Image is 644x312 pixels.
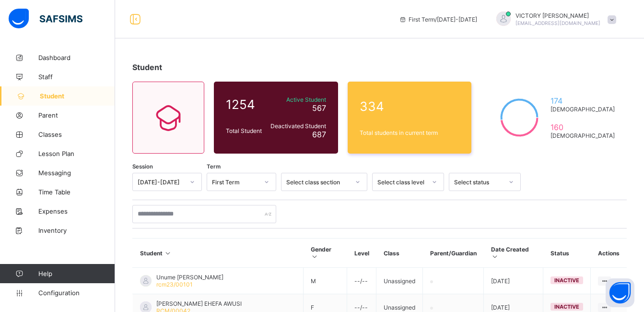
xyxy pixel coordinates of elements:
span: Student [40,92,115,100]
span: Dashboard [38,54,115,61]
span: inactive [554,303,579,310]
span: Active Student [269,96,326,103]
div: Select class section [286,179,350,186]
span: inactive [554,277,579,284]
span: Deactivated Student [269,122,326,130]
td: [DATE] [484,268,543,294]
span: [DEMOGRAPHIC_DATA] [550,106,615,113]
th: Parent/Guardian [423,239,484,268]
span: Time Table [38,188,115,196]
th: Level [347,239,376,268]
th: Actions [591,239,627,268]
span: Classes [38,131,115,138]
th: Class [376,239,423,268]
th: Status [543,239,591,268]
th: Gender [304,239,347,268]
td: M [304,268,347,294]
span: 334 [360,99,460,114]
span: Parent [38,111,115,119]
span: 567 [312,103,326,113]
i: Sort in Ascending Order [164,250,172,257]
span: Session [132,163,153,170]
span: 160 [550,122,615,132]
span: rcm23/00101 [156,281,193,288]
div: Select class level [377,179,426,186]
div: VICTORYEMMANUEL [487,12,621,27]
span: VICTORY [PERSON_NAME] [515,12,600,19]
button: Open asap [606,278,634,307]
span: [DEMOGRAPHIC_DATA] [550,132,615,139]
span: Term [207,163,221,170]
span: Help [38,270,115,277]
span: Student [132,62,162,72]
span: Expenses [38,207,115,215]
span: 174 [550,96,615,106]
td: --/-- [347,268,376,294]
span: Lesson Plan [38,150,115,157]
span: Staff [38,73,115,81]
th: Student [133,239,304,268]
div: Select status [454,179,503,186]
div: First Term [212,179,258,186]
img: safsims [9,9,82,29]
span: 687 [312,130,326,139]
div: Total Student [223,125,267,137]
span: Inventory [38,227,115,234]
i: Sort in Ascending Order [311,253,319,260]
span: [PERSON_NAME] EHEFA AWUSI [156,300,242,307]
span: Total students in current term [360,129,460,136]
span: [EMAIL_ADDRESS][DOMAIN_NAME] [515,20,600,26]
span: Unume [PERSON_NAME] [156,274,223,281]
span: Messaging [38,169,115,177]
td: Unassigned [376,268,423,294]
th: Date Created [484,239,543,268]
span: Configuration [38,289,115,297]
i: Sort in Ascending Order [491,253,499,260]
span: session/term information [399,16,477,23]
div: [DATE]-[DATE] [138,179,184,186]
span: 1254 [226,97,264,112]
